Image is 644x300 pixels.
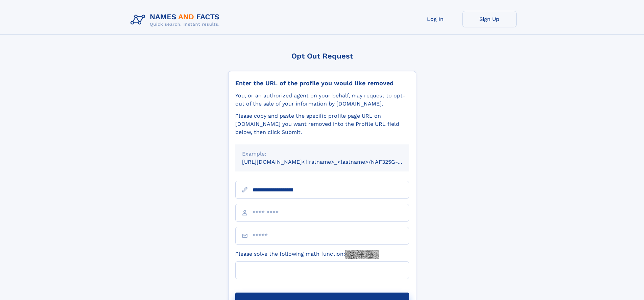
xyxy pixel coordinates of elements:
div: You, or an authorized agent on your behalf, may request to opt-out of the sale of your informatio... [235,92,409,108]
div: Opt Out Request [228,52,416,60]
img: Logo Names and Facts [128,11,225,29]
a: Sign Up [462,11,517,27]
a: Log In [408,11,462,27]
small: [URL][DOMAIN_NAME]<firstname>_<lastname>/NAF325G-xxxxxxxx [242,159,422,165]
div: Please copy and paste the specific profile page URL on [DOMAIN_NAME] you want removed into the Pr... [235,112,409,136]
div: Example: [242,150,402,158]
label: Please solve the following math function: [235,250,379,259]
div: Enter the URL of the profile you would like removed [235,79,409,87]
